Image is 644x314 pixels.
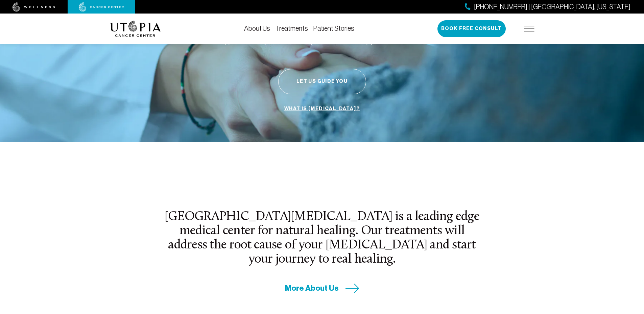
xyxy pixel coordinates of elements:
[276,25,308,32] a: Treatments
[313,25,354,32] a: Patient Stories
[283,102,361,115] a: What is [MEDICAL_DATA]?
[474,2,630,12] span: [PHONE_NUMBER] | [GEOGRAPHIC_DATA], [US_STATE]
[79,2,124,12] img: cancer center
[244,25,270,32] a: About Us
[110,21,161,37] img: logo
[285,283,359,293] a: More About Us
[164,210,480,267] h2: [GEOGRAPHIC_DATA][MEDICAL_DATA] is a leading edge medical center for natural healing. Our treatme...
[465,2,630,12] a: [PHONE_NUMBER] | [GEOGRAPHIC_DATA], [US_STATE]
[278,69,366,94] button: Let Us Guide You
[285,283,339,293] span: More About Us
[524,26,534,31] img: icon-hamburger
[13,2,55,12] img: wellness
[437,20,506,37] button: Book Free Consult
